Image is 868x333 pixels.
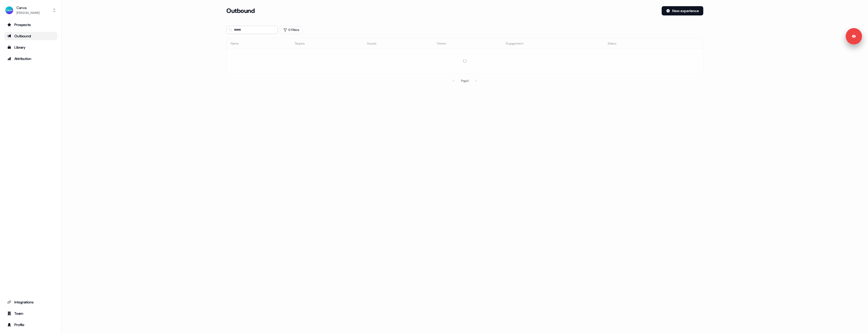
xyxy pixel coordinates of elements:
button: Canva[PERSON_NAME] [4,4,57,16]
div: Profile [7,322,54,327]
a: Go to templates [4,43,57,51]
a: Go to integrations [4,298,57,306]
div: Prospects [7,22,54,27]
a: Go to team [4,309,57,318]
div: Canva [16,5,40,10]
div: Team [7,311,54,316]
a: Go to outbound experience [4,32,57,40]
div: [PERSON_NAME] [16,10,40,15]
button: 0 Filters [280,26,303,34]
a: Go to prospects [4,21,57,29]
div: Library [7,45,54,50]
h3: Outbound [226,7,255,15]
div: Outbound [7,33,54,39]
div: Attribution [7,56,54,61]
div: Integrations [7,300,54,305]
a: Go to attribution [4,55,57,63]
a: Go to profile [4,321,57,329]
button: New experience [662,6,703,15]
